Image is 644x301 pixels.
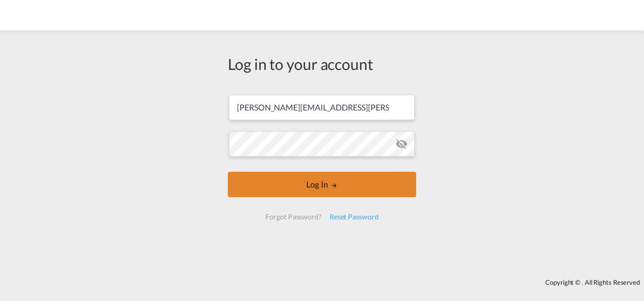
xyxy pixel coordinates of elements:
[261,208,325,226] div: Forgot Password?
[228,172,416,197] button: LOGIN
[229,95,415,120] input: Enter email/phone number
[395,138,408,150] md-icon: icon-eye-off
[326,208,383,226] div: Reset Password
[228,53,416,74] div: Log in to your account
